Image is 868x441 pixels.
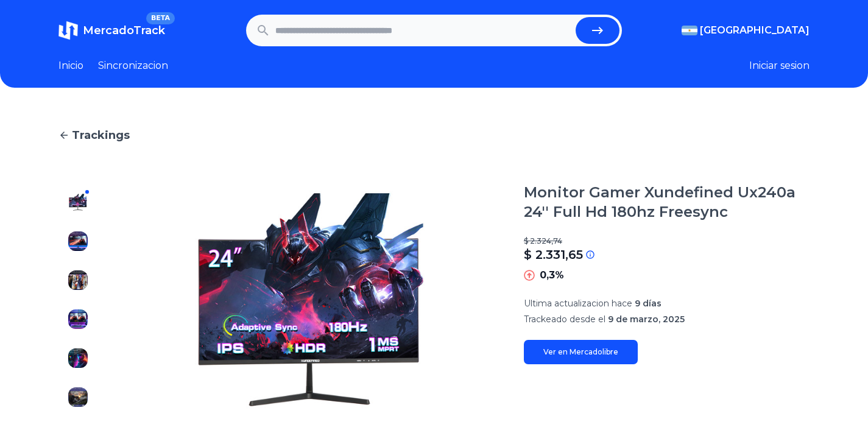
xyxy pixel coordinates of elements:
[83,24,165,37] span: MercadoTrack
[68,309,88,329] img: Monitor Gamer Xundefined Ux240a 24'' Full Hd 180hz Freesync
[68,270,88,290] img: Monitor Gamer Xundefined Ux240a 24'' Full Hd 180hz Freesync
[635,298,662,309] span: 9 días
[58,58,83,73] a: Inicio
[146,12,175,24] span: BETA
[608,314,685,325] span: 9 de marzo, 2025
[524,298,632,309] span: Ultima actualizacion hace
[58,127,810,144] a: Trackings
[68,192,88,212] img: Monitor Gamer Xundefined Ux240a 24'' Full Hd 180hz Freesync
[524,246,583,263] p: $ 2.331,65
[72,127,130,144] span: Trackings
[98,58,168,73] a: Sincronizacion
[58,21,78,40] img: MercadoTrack
[524,314,605,325] span: Trackeado desde el
[682,23,810,38] button: [GEOGRAPHIC_DATA]
[68,387,88,407] img: Monitor Gamer Xundefined Ux240a 24'' Full Hd 180hz Freesync
[68,231,88,251] img: Monitor Gamer Xundefined Ux240a 24'' Full Hd 180hz Freesync
[749,58,810,73] button: Iniciar sesion
[682,26,697,35] img: Argentina
[540,268,564,283] p: 0,3%
[68,348,88,368] img: Monitor Gamer Xundefined Ux240a 24'' Full Hd 180hz Freesync
[524,236,810,246] p: $ 2.324,74
[524,183,810,222] h1: Monitor Gamer Xundefined Ux240a 24'' Full Hd 180hz Freesync
[700,23,810,38] span: [GEOGRAPHIC_DATA]
[122,183,499,417] img: Monitor Gamer Xundefined Ux240a 24'' Full Hd 180hz Freesync
[524,340,638,364] a: Ver en Mercadolibre
[58,21,165,40] a: MercadoTrackBETA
